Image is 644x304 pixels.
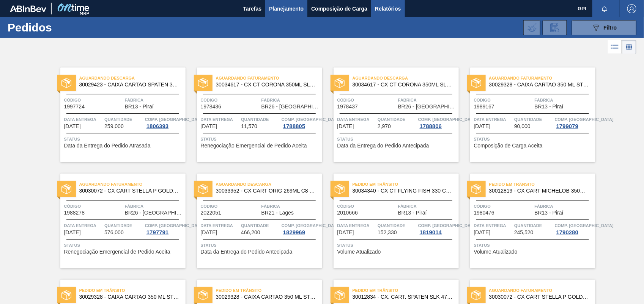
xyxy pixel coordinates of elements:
[489,82,589,88] span: 30029328 - CAIXA CARTAO 350 ML STELLA PURE GOLD C08
[608,40,622,54] div: Visão em Lista
[474,222,513,229] span: Data entrega
[216,74,322,82] span: Aguardando Faturamento
[201,124,217,129] span: 11/08/2025
[489,294,589,300] span: 30030072 - CX CART STELLA P GOLD 330ML C6 298 NIV23
[79,287,186,294] span: Pedido em Trânsito
[535,210,564,216] span: BR13 - Piraí
[378,116,416,123] span: Quantidade
[523,20,540,35] div: Importar Negociações dos Pedidos
[61,78,71,88] img: status
[241,116,280,123] span: Quantidade
[353,188,453,194] span: 30034340 - CX CT FLYING FISH 330 C6 VERDE
[489,74,595,82] span: Aguardando Faturamento
[459,174,595,268] a: statusPedido em Trânsito30012819 - CX CART MICHELOB 350ML C8 429 298 GCódigo1980476FábricaBR13 - ...
[125,96,184,104] span: Fábrica
[555,116,614,123] span: Comp. Carga
[337,135,457,143] span: Status
[514,116,553,123] span: Quantidade
[201,222,239,229] span: Data entrega
[555,222,614,229] span: Comp. Carga
[216,287,322,294] span: Pedido em Trânsito
[64,210,85,216] span: 1988278
[353,287,459,294] span: Pedido em Trânsito
[592,3,617,14] button: Notificações
[474,135,594,143] span: Status
[186,174,322,268] a: statusAguardando Descarga30033952 - CX CART ORIG 269ML C8 GPI NIV24Código2022051FábricaBR21 - Lag...
[398,202,457,210] span: Fábrica
[10,5,46,12] img: TNhmsLtSVTkK8tSr43FrP2fwEKptu5GPRR3wAAAABJRU5ErkJggg==
[64,222,103,229] span: Data entrega
[337,249,381,255] span: Volume Atualizado
[198,78,208,88] img: status
[555,116,594,129] a: Comp. [GEOGRAPHIC_DATA]1799079
[555,222,594,235] a: Comp. [GEOGRAPHIC_DATA]1790280
[79,180,186,188] span: Aguardando Faturamento
[489,180,595,188] span: Pedido em Trânsito
[201,241,320,249] span: Status
[474,143,543,149] span: Composição de Carga Aceita
[337,96,396,104] span: Código
[201,249,293,255] span: Data da Entrega do Pedido Antecipada
[337,124,354,129] span: 12/08/2025
[145,229,170,235] div: 1797791
[375,4,401,13] span: Relatórios
[64,124,81,129] span: 04/08/2025
[64,96,123,104] span: Código
[104,124,124,129] span: 259,000
[198,184,208,194] img: status
[104,230,124,235] span: 576,000
[398,96,457,104] span: Fábrica
[282,222,320,235] a: Comp. [GEOGRAPHIC_DATA]1829969
[398,210,427,216] span: BR13 - Piraí
[471,184,481,194] img: status
[471,290,481,300] img: status
[337,143,429,149] span: Data da Entrega do Pedido Antecipada
[353,74,459,82] span: Aguardando Descarga
[337,230,354,235] span: 04/09/2025
[474,230,491,235] span: 05/09/2025
[241,124,257,129] span: 11,570
[322,174,459,268] a: statusPedido em Trânsito30034340 - CX CT FLYING FISH 330 C6 VERDECódigo2010666FábricaBR13 - Piraí...
[186,67,322,162] a: statusAguardando Faturamento30034617 - CX CT CORONA 350ML SLEEK C8 CENTECódigo1978436FábricaBR26 ...
[418,229,443,235] div: 1819014
[79,294,180,300] span: 30029328 - CAIXA CARTAO 350 ML STELLA PURE GOLD C08
[198,290,208,300] img: status
[64,104,85,110] span: 1997724
[201,143,307,149] span: Renegociação Emergencial de Pedido Aceita
[535,96,594,104] span: Fábrica
[64,135,184,143] span: Status
[201,116,239,123] span: Data entrega
[49,174,186,268] a: statusAguardando Faturamento30030072 - CX CART STELLA P GOLD 330ML C6 298 NIV23Código1988278Fábri...
[555,123,580,129] div: 1799079
[241,230,260,235] span: 466,200
[282,123,307,129] div: 1788805
[145,123,170,129] div: 1806393
[8,23,119,32] h1: Pedidos
[64,143,151,149] span: Data da Entrega do Pedido Atrasada
[337,202,396,210] span: Código
[282,222,340,229] span: Comp. Carga
[604,25,617,31] span: Filtro
[145,116,184,129] a: Comp. [GEOGRAPHIC_DATA]1806393
[216,188,316,194] span: 30033952 - CX CART ORIG 269ML C8 GPI NIV24
[125,202,184,210] span: Fábrica
[378,222,416,229] span: Quantidade
[418,123,443,129] div: 1788806
[216,294,316,300] span: 30029328 - CAIXA CARTAO 350 ML STELLA PURE GOLD C08
[418,116,457,129] a: Comp. [GEOGRAPHIC_DATA]1788806
[282,229,307,235] div: 1829969
[216,82,316,88] span: 30034617 - CX CT CORONA 350ML SLEEK C8 CENTE
[261,210,294,216] span: BR21 - Lages
[261,202,320,210] span: Fábrica
[337,241,457,249] span: Status
[353,82,453,88] span: 30034617 - CX CT CORONA 350ML SLEEK C8 CENTE
[555,229,580,235] div: 1790280
[474,202,533,210] span: Código
[243,4,261,13] span: Tarefas
[543,20,567,35] div: Solicitação de Revisão de Pedidos
[514,230,534,235] span: 245,520
[353,294,453,300] span: 30012834 - CX. CART. SPATEN SLK 473ML C12 429
[79,74,186,82] span: Aguardando Descarga
[241,222,280,229] span: Quantidade
[64,202,123,210] span: Código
